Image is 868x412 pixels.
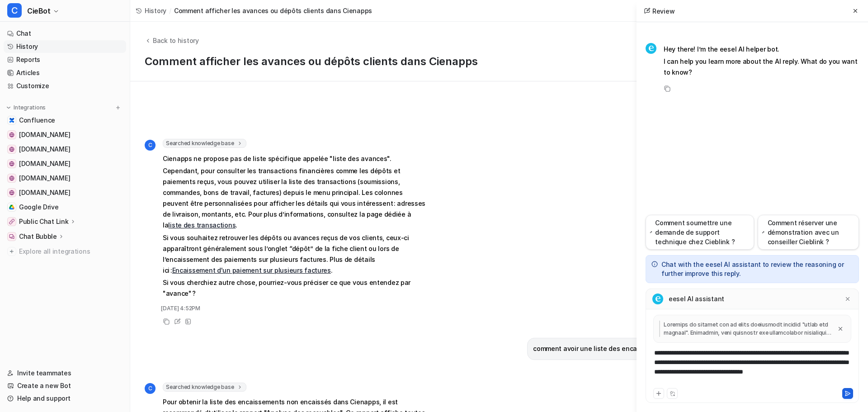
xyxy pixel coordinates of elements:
img: cieblink.com [9,147,14,152]
p: Hey there! I’m the eesel AI helper bot. [664,44,859,55]
span: [DOMAIN_NAME] [19,188,70,197]
img: ciemetric.com [9,175,14,181]
p: Cienapps ne propose pas de liste spécifique appelée "liste des avances". [163,153,427,164]
a: ciemetric.com[DOMAIN_NAME] [4,172,126,185]
a: Create a new Bot [4,379,126,392]
a: History [136,6,166,15]
p: Public Chat Link [19,217,69,226]
p: Chat with the eesel AI assistant to review the reasoning or further improve this reply. [661,260,853,278]
p: comment avoir une liste des encaissement non-encaisser [533,343,712,354]
span: Confluence [19,116,55,125]
button: Integrations [4,103,48,112]
span: C [145,140,156,151]
a: Chat [4,27,126,40]
img: Google Drive [9,204,14,210]
p: Loremips do sitamet con ad elits doeiusmodt incidid "utlab etd magnaal". Enimadmin, veni quisnost... [659,321,832,337]
p: Integrations [14,104,46,111]
a: Encaissement d'un paiement sur plusieurs factures [172,266,331,274]
h1: Comment afficher les avances ou dépôts clients dans Cienapps [145,55,718,68]
img: Public Chat Link [9,219,14,224]
a: software.ciemetric.com[DOMAIN_NAME] [4,186,126,199]
a: Customize [4,80,126,92]
span: C [7,3,22,18]
span: [DOMAIN_NAME] [19,159,70,168]
a: Articles [4,66,126,79]
img: Confluence [9,118,14,123]
span: Explore all integrations [19,244,123,259]
span: / [169,6,171,15]
a: History [4,40,126,53]
img: software.ciemetric.com [9,190,14,195]
span: [DOMAIN_NAME] [19,130,70,139]
button: Comment soumettre une demande de support technique chez Cieblink ? [646,215,754,250]
p: Cependant, pour consulter les transactions financières comme les dépôts et paiements reçus, vous ... [163,166,427,231]
img: expand menu [5,104,12,111]
a: cienapps.com[DOMAIN_NAME] [4,128,126,141]
a: Reports [4,53,126,66]
a: Help and support [4,392,126,405]
a: ConfluenceConfluence [4,114,126,127]
img: cienapps.com [9,132,14,137]
a: Google DriveGoogle Drive [4,201,126,213]
button: Comment réserver une démonstration avec un conseiller Cieblink ? [758,215,859,250]
img: app.cieblink.com [9,161,14,166]
p: Si vous cherchiez autre chose, pourriez-vous préciser ce que vous entendez par "avance" ? [163,277,427,299]
span: Back to history [153,36,199,45]
p: I can help you learn more about the AI reply. What do you want to know? [664,56,859,78]
button: Back to history [145,36,199,45]
img: Chat Bubble [9,234,14,239]
a: Explore all integrations [4,245,126,258]
button: Close quote [835,324,845,334]
span: CieBot [27,5,51,17]
a: Invite teammates [4,367,126,379]
span: Comment afficher les avances ou dépôts clients dans Cienapps [174,6,372,15]
span: C [145,383,156,394]
span: Google Drive [19,203,59,212]
a: cieblink.com[DOMAIN_NAME] [4,143,126,156]
span: [DATE] 4:52PM [161,304,200,313]
a: app.cieblink.com[DOMAIN_NAME] [4,157,126,170]
a: liste des transactions [168,221,236,229]
span: Searched knowledge base [163,383,246,392]
p: Chat Bubble [19,232,57,241]
span: [DOMAIN_NAME] [19,145,70,154]
p: eesel AI assistant [669,294,724,303]
img: menu_add.svg [115,104,121,111]
img: explore all integrations [7,247,16,256]
span: Searched knowledge base [163,139,246,148]
p: Si vous souhaitez retrouver les dépôts ou avances reçus de vos clients, ceux-ci apparaîtront géné... [163,232,427,276]
span: [DOMAIN_NAME] [19,174,70,183]
span: History [145,6,166,15]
